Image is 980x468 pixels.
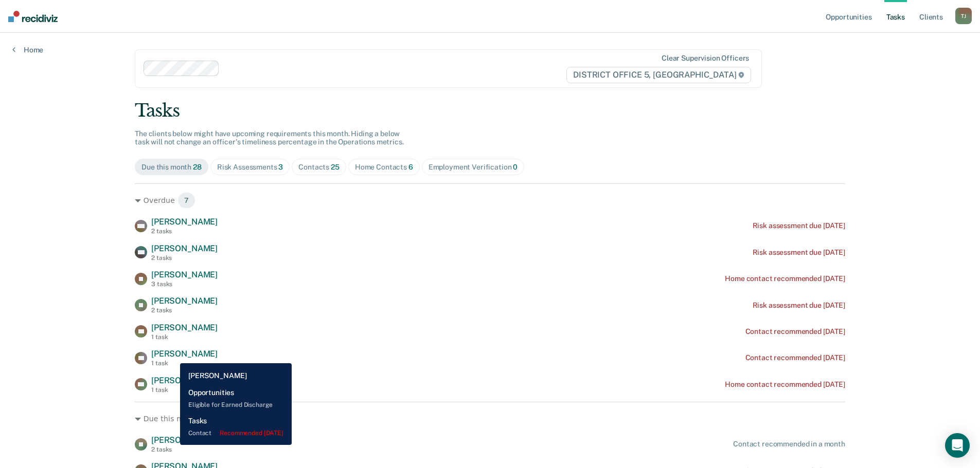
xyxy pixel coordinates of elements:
span: 0 [513,163,518,171]
div: T J [955,8,972,24]
span: [PERSON_NAME] [151,244,218,253]
div: 1 task [151,333,218,341]
div: Home contact recommended [DATE] [725,274,845,283]
div: Home Contacts [355,163,413,172]
div: 2 tasks [151,307,218,314]
div: Due this month [141,163,202,172]
span: 6 [408,163,413,171]
div: 2 tasks [151,228,218,235]
span: 21 [203,410,223,427]
button: TJ [955,8,972,24]
div: Risk Assessments [217,163,283,172]
span: 7 [177,192,195,209]
span: 25 [331,163,340,171]
div: 2 tasks [151,254,218,261]
div: Due this month 21 [135,410,845,427]
span: DISTRICT OFFICE 5, [GEOGRAPHIC_DATA] [566,67,751,83]
div: Home contact recommended [DATE] [725,380,845,389]
span: [PERSON_NAME] [151,296,218,306]
div: Contacts [298,163,340,172]
div: Risk assessment due [DATE] [753,221,845,230]
div: Contact recommended [DATE] [745,327,845,336]
div: Open Intercom Messenger [945,433,970,458]
div: 2 tasks [151,446,218,453]
div: Tasks [135,100,845,121]
img: Recidiviz [8,11,58,22]
div: Overdue 7 [135,192,845,209]
span: [PERSON_NAME] [151,376,218,385]
div: Risk assessment due [DATE] [753,248,845,257]
div: 1 task [151,386,218,394]
span: [PERSON_NAME] [151,435,218,445]
span: [PERSON_NAME] [151,323,218,332]
div: Employment Verification [429,163,518,172]
div: 1 task [151,360,218,367]
div: Risk assessment due [DATE] [753,301,845,310]
span: [PERSON_NAME] [151,270,218,279]
div: 3 tasks [151,280,218,288]
span: 28 [193,163,202,171]
div: Contact recommended in a month [733,440,845,448]
span: [PERSON_NAME] [151,349,218,359]
div: Contact recommended [DATE] [745,353,845,362]
span: 3 [278,163,283,171]
div: Clear supervision officers [662,54,749,63]
span: [PERSON_NAME] [151,217,218,227]
span: The clients below might have upcoming requirements this month. Hiding a below task will not chang... [135,129,404,146]
a: Home [12,45,43,54]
